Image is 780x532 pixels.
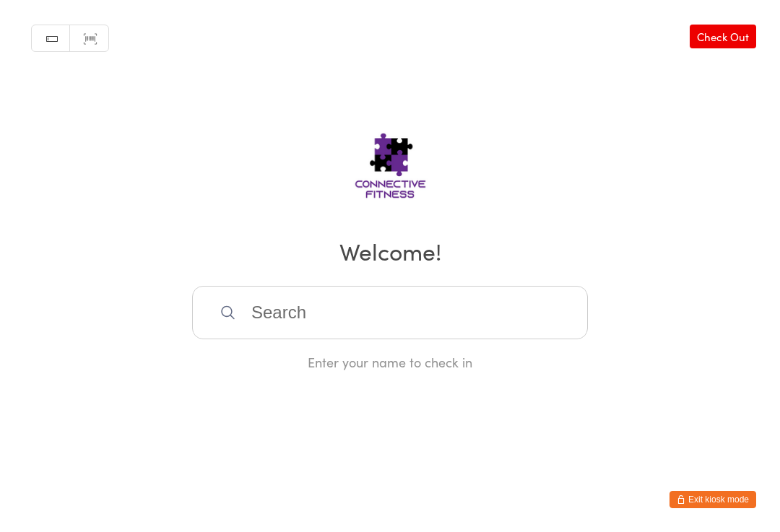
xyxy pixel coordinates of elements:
a: Check Out [690,25,756,48]
h2: Welcome! [14,235,766,267]
div: Enter your name to check in [192,353,588,371]
img: Connective Fitness [309,106,472,214]
input: Search [192,286,588,339]
button: Exit kiosk mode [669,491,756,508]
